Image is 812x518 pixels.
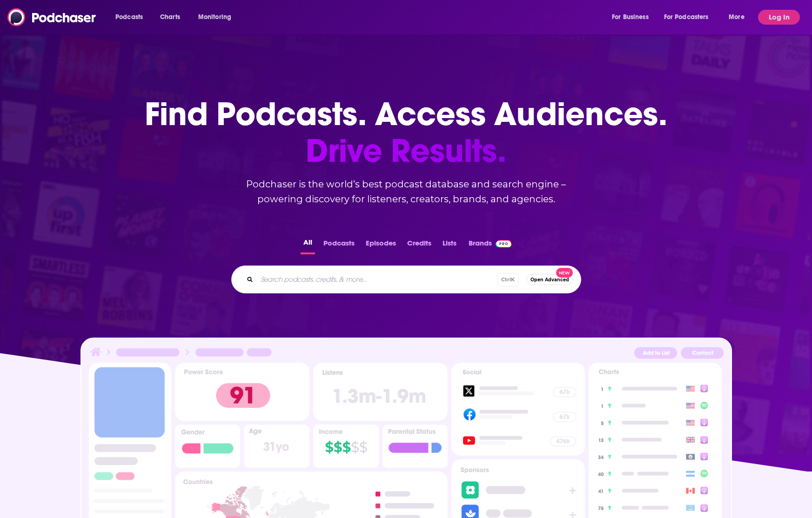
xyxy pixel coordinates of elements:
span: Podcasts [115,11,143,24]
a: Charts [154,10,186,25]
button: open menu [605,10,660,25]
img: Podcast Insights Parental Status [383,425,448,468]
span: For Business [612,11,649,24]
button: Lists [440,236,459,254]
span: Monitoring [198,11,231,24]
button: open menu [109,10,155,25]
img: Podcast Insights Gender [175,425,241,468]
div: Search podcasts, credits, & more... [231,266,581,293]
button: open menu [192,10,243,25]
img: Podchaser - Follow, Share and Rate Podcasts [7,8,97,26]
button: Episodes [363,236,399,254]
img: Podcast Insights Header [89,346,724,362]
a: BrandsPodchaser Pro [469,236,512,254]
span: Ctrl K [497,273,519,286]
button: Open AdvancedNew [526,274,573,285]
button: open menu [722,10,756,25]
span: Charts [160,11,180,24]
span: New [556,268,573,278]
button: Log In [758,10,800,25]
img: Podcast Insights Income [313,425,379,468]
img: Podcast Insights Age [244,425,309,468]
img: Podcast Insights Listens [313,363,448,421]
img: Podchaser Pro [496,240,512,247]
span: For Podcasters [664,11,709,24]
button: Podcasts [321,236,357,254]
input: Search podcasts, credits, & more... [257,272,497,287]
span: Drive Results. [145,133,667,169]
button: open menu [658,10,722,25]
img: Podcast Socials [451,363,584,456]
h2: Podchaser is the world’s best podcast database and search engine – powering discovery for listene... [220,177,592,206]
h1: Find Podcasts. Access Audiences. [145,96,667,169]
button: Credits [404,236,434,254]
span: More [729,11,745,24]
span: Open Advanced [530,277,569,282]
button: All [301,236,315,254]
img: Podcast Insights Power score [175,363,309,421]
